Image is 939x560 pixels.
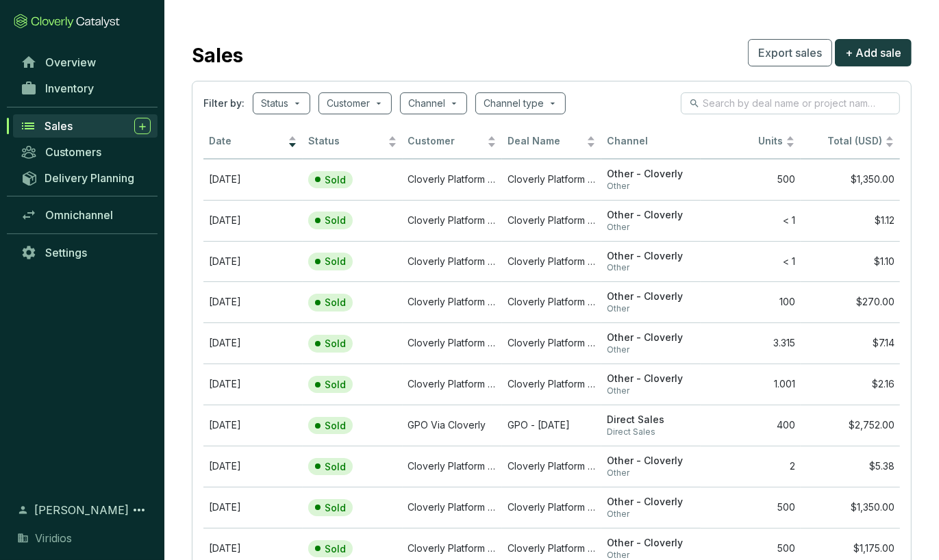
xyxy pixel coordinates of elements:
td: Cloverly Platform Buyer [403,159,502,200]
td: $2,752.00 [801,405,900,446]
td: $5.38 [801,446,900,487]
p: Sold [325,296,346,309]
p: Sold [325,338,346,350]
input: Search by deal name or project name... [703,96,879,111]
td: Cloverly Platform Buyer [403,200,502,241]
span: Inventory [45,81,94,95]
td: Jun 13 2025 [203,241,303,282]
td: Cloverly Platform SHP-eakos Jun 9 [502,281,601,322]
td: $1.10 [801,241,900,282]
td: Cloverly Platform India Solar V2020 Jun 4 [502,364,601,405]
span: Status [308,135,384,148]
td: 2 [701,446,800,487]
span: [PERSON_NAME] [34,502,129,518]
td: 500 [701,487,800,528]
td: Cloverly Platform Buyer [403,281,502,322]
td: GPO Via Cloverly [403,405,502,446]
span: Other - Cloverly [607,168,695,181]
span: + Add sale [845,44,901,61]
h2: Sales [192,41,243,70]
span: Other - Cloverly [607,537,695,550]
th: Customer [403,125,502,159]
td: Cloverly Platform Buyer [403,322,502,364]
p: Sold [325,420,346,432]
span: Other [607,509,695,520]
a: Customers [14,140,158,164]
td: Cloverly Platform Rimba Raya V2018 Jun 13 [502,241,601,282]
td: < 1 [701,241,800,282]
td: $1,350.00 [801,487,900,528]
td: Cloverly Platform Rimba Raya V2018 Jun 16 [502,200,601,241]
td: $270.00 [801,281,900,322]
a: Settings [14,241,158,264]
td: 500 [701,159,800,200]
span: Other - Cloverly [607,331,695,344]
td: Jun 16 2025 [203,200,303,241]
span: Other [607,181,695,192]
span: Customers [45,145,101,159]
span: Export sales [758,44,822,61]
td: 400 [701,405,800,446]
th: Channel [601,125,701,159]
p: Sold [325,543,346,555]
p: Sold [325,461,346,473]
td: May 06 2025 [203,487,303,528]
span: Deal Name [508,135,584,148]
p: Sold [325,174,346,186]
td: 1.001 [701,364,800,405]
a: Sales [13,114,158,138]
a: Overview [14,51,158,74]
span: Other - Cloverly [607,250,695,263]
th: Status [303,125,402,159]
p: Sold [325,502,346,514]
a: Inventory [14,77,158,100]
span: Other - Cloverly [607,209,695,222]
p: Sold [325,255,346,268]
td: Cloverly Platform SHP-eakos May 13 [502,446,601,487]
p: Sold [325,379,346,391]
span: Other - Cloverly [607,496,695,509]
span: Other [607,303,695,314]
td: $7.14 [801,322,900,364]
td: $2.16 [801,364,900,405]
a: Delivery Planning [14,166,158,189]
td: Jun 04 2025 [203,364,303,405]
span: Viridios [35,530,72,546]
span: Other - Cloverly [607,290,695,303]
span: Delivery Planning [45,171,134,185]
td: Cloverly Platform SHP-eakos Aug 1 [502,159,601,200]
td: 100 [701,281,800,322]
td: Jun 06 2025 [203,322,303,364]
td: Cloverly Platform SHP-eakos May 6 [502,487,601,528]
th: Date [203,125,303,159]
span: Other [607,344,695,355]
span: Omnichannel [45,208,113,222]
span: Filter by: [203,97,245,110]
span: Other - Cloverly [607,372,695,385]
td: May 13 2025 [203,446,303,487]
td: Cloverly Platform India Solar V2020 Jun 6 [502,322,601,364]
button: Export sales [748,39,832,66]
span: Other [607,468,695,479]
span: Customer [408,135,484,148]
td: Cloverly Platform Buyer [403,364,502,405]
span: Sales [45,119,73,133]
span: Other [607,385,695,396]
p: Sold [325,214,346,227]
span: Total (USD) [827,135,882,147]
span: Overview [45,55,96,69]
td: $1,350.00 [801,159,900,200]
td: Cloverly Platform Buyer [403,446,502,487]
td: 3.315 [701,322,800,364]
td: Jun 09 2025 [203,281,303,322]
span: Units [706,135,782,148]
span: Direct Sales [607,427,695,437]
button: + Add sale [835,39,912,66]
a: Omnichannel [14,203,158,227]
td: Aug 01 2025 [203,159,303,200]
td: Jun 03 2025 [203,405,303,446]
td: $1.12 [801,200,900,241]
td: < 1 [701,200,800,241]
td: Cloverly Platform Buyer [403,487,502,528]
td: Cloverly Platform Buyer [403,241,502,282]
